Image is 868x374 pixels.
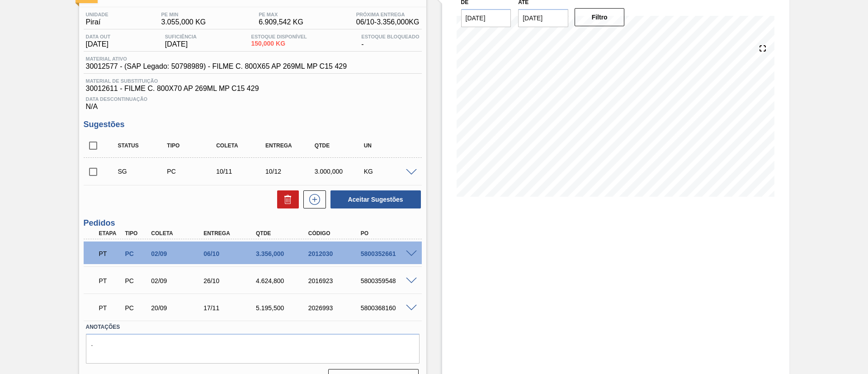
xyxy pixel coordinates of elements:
div: Tipo [123,230,150,237]
span: Próxima Entrega [356,12,420,17]
div: Coleta [149,230,208,237]
span: PE MAX [259,12,303,17]
div: 10/12/2025 [263,168,318,175]
div: 2012030 [306,250,365,257]
p: PT [99,304,122,312]
div: 17/11/2025 [201,304,260,312]
div: 10/11/2025 [214,168,269,175]
span: Data Descontinuação [86,96,420,102]
span: [DATE] [165,40,197,48]
div: Pedido em Trânsito [97,244,124,264]
div: Entrega [201,230,260,237]
span: 6.909,542 KG [259,18,303,26]
span: 3.055,000 KG [161,18,206,26]
div: Pedido de Compra [123,304,150,312]
div: 2016923 [306,277,365,284]
span: Unidade [86,12,108,17]
div: 3.000,000 [312,168,367,175]
div: Pedido em Trânsito [97,298,124,318]
p: PT [99,250,122,257]
div: 5.195,500 [254,304,312,312]
span: PE MIN [161,12,206,17]
div: Qtde [312,142,367,149]
label: Anotações [86,321,420,334]
div: Pedido de Compra [123,277,150,284]
span: Estoque Disponível [251,34,307,39]
div: Coleta [214,142,269,149]
div: Entrega [263,142,318,149]
span: 30012611 - FILME C. 800X70 AP 269ML MP C15 429 [86,85,420,93]
div: Tipo [165,142,219,149]
div: 06/10/2025 [201,250,260,257]
div: Sugestão Criada [116,168,170,175]
input: dd/mm/yyyy [518,9,568,27]
span: Suficiência [165,34,197,39]
textarea: . [86,334,420,364]
div: Código [306,230,365,237]
span: 30012577 - (SAP Legado: 50798989) - FILME C. 800X65 AP 269ML MP C15 429 [86,62,347,71]
div: 20/09/2025 [149,304,208,312]
button: Filtro [575,8,625,26]
span: Data out [86,34,111,39]
div: 5800368160 [359,304,417,312]
span: Material ativo [86,56,347,62]
span: [DATE] [86,40,111,48]
div: PO [359,230,417,237]
h3: Pedidos [84,218,422,228]
span: Material de Substituição [86,78,420,84]
div: Nova sugestão [299,190,326,208]
div: 02/09/2025 [149,277,208,284]
h3: Sugestões [84,120,422,129]
span: Estoque Bloqueado [361,34,419,39]
div: Status [116,142,170,149]
span: 150,000 KG [251,40,307,47]
div: 5800352661 [359,250,417,257]
p: PT [99,277,122,284]
div: 4.624,800 [254,277,312,284]
button: Aceitar Sugestões [330,190,421,208]
div: 3.356,000 [254,250,312,257]
div: 2026993 [306,304,365,312]
div: Excluir Sugestões [273,190,299,208]
div: - [359,34,421,48]
div: Pedido em Trânsito [97,271,124,291]
div: Pedido de Compra [165,168,219,175]
div: UN [362,142,416,149]
div: 26/10/2025 [201,277,260,284]
div: 02/09/2025 [149,250,208,257]
div: Etapa [97,230,124,237]
span: Piraí [86,18,108,26]
div: 5800359548 [359,277,417,284]
div: Pedido de Compra [123,250,150,257]
div: Aceitar Sugestões [326,189,422,209]
div: Qtde [254,230,312,237]
span: 06/10 - 3.356,000 KG [356,18,420,26]
input: dd/mm/yyyy [461,9,511,27]
div: KG [362,168,416,175]
div: N/A [84,93,422,111]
